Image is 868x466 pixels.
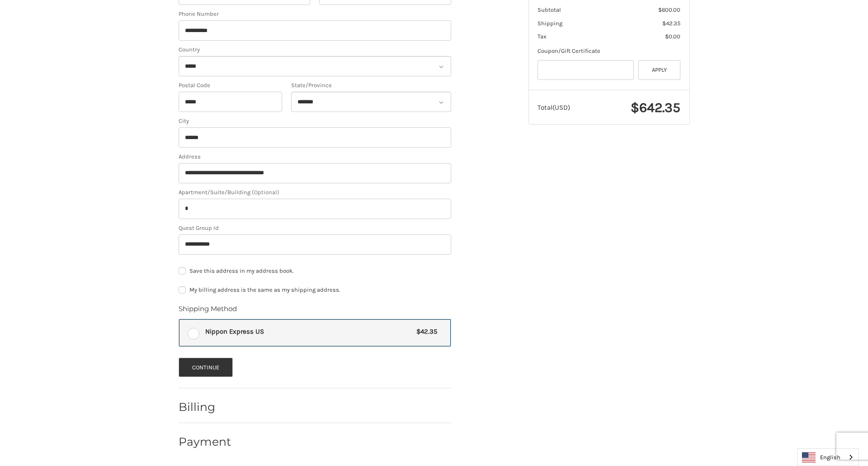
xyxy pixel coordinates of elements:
label: State/Province [291,81,451,90]
label: Save this address in my address book. [179,267,451,275]
button: Apply [638,60,681,80]
span: Tax [538,33,547,40]
span: Subtotal [538,6,561,13]
span: $642.35 [631,99,680,116]
small: (Optional) [252,189,279,196]
span: $0.00 [665,33,680,40]
label: Country [179,45,451,54]
span: Nippon Express US [205,326,412,337]
label: Postal Code [179,81,283,90]
label: Quest Group Id [179,224,451,233]
label: Address [179,152,451,161]
label: City [179,116,451,126]
h2: Billing [179,400,231,414]
span: $600.00 [658,6,680,13]
span: $42.35 [662,20,680,27]
div: Coupon/Gift Certificate [538,47,680,56]
input: Gift Certificate or Coupon Code [538,60,634,80]
legend: Shipping Method [179,304,237,318]
span: $42.35 [412,326,438,337]
label: My billing address is the same as my shipping address. [179,286,451,294]
label: Apartment/Suite/Building [179,188,451,197]
label: Phone Number [179,9,451,19]
button: Continue [179,358,233,377]
h2: Payment [179,435,231,449]
span: Shipping [538,20,562,27]
span: Total (USD) [538,103,570,112]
